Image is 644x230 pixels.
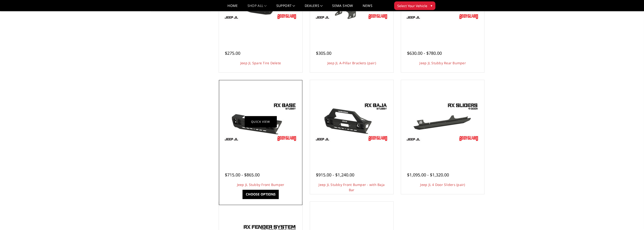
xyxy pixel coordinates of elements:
[305,4,323,11] a: Dealers
[402,81,483,162] a: Jeep JL 4 Door Sliders (pair) Jeep JL 4 Door Sliders (pair)
[237,182,284,187] a: Jeep JL Stubby Front Bumper
[316,50,331,56] span: $305.00
[620,207,644,230] iframe: Chat Widget
[311,81,392,162] a: Jeep JL Stubby Front Bumper - with Baja Bar Jeep JL Stubby Front Bumper - with Baja Bar
[245,116,277,127] a: Quick view
[319,182,385,192] a: Jeep JL Stubby Front Bumper - with Baja Bar
[225,172,260,178] span: $715.00 - $865.00
[394,1,435,10] button: Select Your Vehicle
[362,4,372,11] a: News
[407,50,442,56] span: $630.00 - $780.00
[225,50,240,56] span: $275.00
[431,3,432,8] span: ▾
[397,3,427,8] span: Select Your Vehicle
[327,61,376,65] a: Jeep JL A-Pillar Brackets (pair)
[316,172,354,178] span: $915.00 - $1,240.00
[242,190,278,199] a: Choose Options
[420,182,465,187] a: Jeep JL 4 Door Sliders (pair)
[227,4,238,11] a: Home
[247,4,267,11] a: shop all
[419,61,466,65] a: Jeep JL Stubby Rear Bumper
[276,4,295,11] a: Support
[407,172,449,178] span: $1,095.00 - $1,320.00
[222,100,299,143] img: Jeep JL Stubby Front Bumper
[240,61,281,65] a: Jeep JL Spare Tire Delete
[332,4,353,11] a: SEMA Show
[220,81,301,162] a: Jeep JL Stubby Front Bumper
